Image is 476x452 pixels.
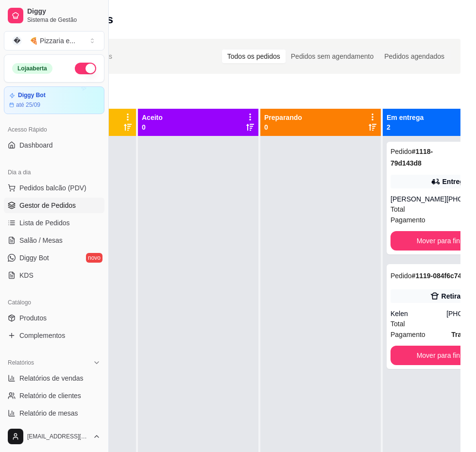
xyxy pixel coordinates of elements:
[391,194,446,204] div: [PERSON_NAME]
[19,331,65,340] span: Complementos
[412,272,462,280] strong: # 1119-084f6c74
[387,113,424,122] p: Em entrega
[19,183,86,193] span: Pedidos balcão (PDV)
[391,215,425,225] span: Pagamento
[391,318,405,329] span: Total
[19,373,84,383] span: Relatórios de vendas
[19,253,49,263] span: Diggy Bot
[4,295,104,310] div: Catálogo
[19,313,47,323] span: Produtos
[30,36,75,46] div: 🍕 Pizzaria e ...
[4,215,104,231] a: Lista de Pedidos
[4,180,104,196] button: Pedidos balcão (PDV)
[264,122,302,132] p: 0
[27,16,101,24] span: Sistema de Gestão
[4,137,104,153] a: Dashboard
[391,309,446,318] div: Kelen
[19,391,81,401] span: Relatório de clientes
[142,113,163,122] p: Aceito
[12,63,52,74] div: Loja aberta
[19,408,78,418] span: Relatório de mesas
[442,291,469,301] div: Retirada
[27,433,89,440] span: [EMAIL_ADDRESS][DOMAIN_NAME]
[4,388,104,403] a: Relatório de clientes
[4,31,104,50] button: Select a team
[391,272,412,280] span: Pedido
[8,359,34,367] span: Relatórios
[18,92,46,99] article: Diggy Bot
[16,12,113,27] h2: Gestor de pedidos
[286,50,379,63] div: Pedidos sem agendamento
[27,7,101,16] span: Diggy
[4,4,104,27] a: DiggySistema de Gestão
[12,36,22,46] span: �
[4,328,104,343] a: Complementos
[19,235,63,245] span: Salão / Mesas
[4,268,104,283] a: KDS
[391,148,412,155] span: Pedido
[4,405,104,421] a: Relatório de mesas
[264,113,302,122] p: Preparando
[391,329,425,340] span: Pagamento
[379,50,450,63] div: Pedidos agendados
[19,140,53,150] span: Dashboard
[4,198,104,213] a: Gestor de Pedidos
[387,122,424,132] p: 2
[19,218,70,228] span: Lista de Pedidos
[391,204,405,215] span: Total
[19,201,76,210] span: Gestor de Pedidos
[391,148,433,167] strong: # 1118-79d143d8
[4,310,104,326] a: Produtos
[222,50,286,63] div: Todos os pedidos
[4,122,104,137] div: Acesso Rápido
[4,233,104,248] a: Salão / Mesas
[4,425,104,448] button: [EMAIL_ADDRESS][DOMAIN_NAME]
[4,250,104,266] a: Diggy Botnovo
[142,122,163,132] p: 0
[19,270,34,280] span: KDS
[75,63,96,74] button: Alterar Status
[16,101,40,109] article: até 25/09
[442,177,468,186] div: Entrega
[4,165,104,180] div: Dia a dia
[4,86,104,114] a: Diggy Botaté 25/09
[4,370,104,386] a: Relatórios de vendas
